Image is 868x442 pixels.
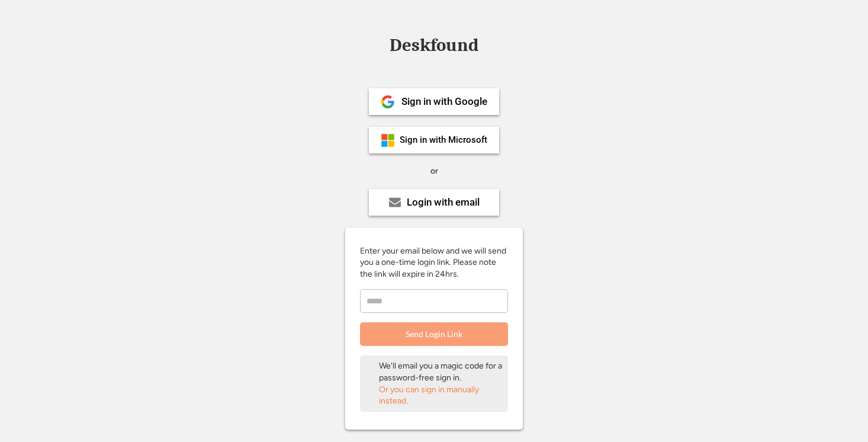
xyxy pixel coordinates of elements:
[430,165,438,177] div: or
[407,197,480,207] div: Login with email
[360,245,508,280] div: Enter your email below and we will send you a one-time login link. Please note the link will expi...
[384,36,484,55] div: Deskfound
[381,133,395,148] img: ms-symbollockup_mssymbol_19.png
[400,136,487,145] div: Sign in with Microsoft
[381,95,395,109] img: 1024px-Google__G__Logo.svg.png
[379,360,503,383] div: We'll email you a magic code for a password-free sign in.
[401,97,487,107] div: Sign in with Google
[360,322,508,346] button: Send Login Link
[379,384,503,407] div: Or you can sign in manually instead.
